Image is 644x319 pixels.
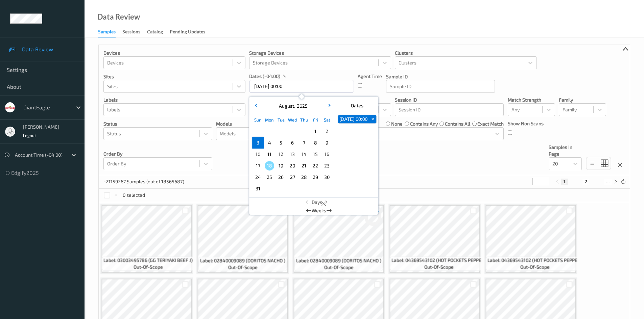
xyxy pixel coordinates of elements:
div: Choose Tuesday August 12 of 2025 [275,149,287,160]
div: Dates [336,99,378,112]
a: Pending Updates [170,27,212,37]
span: 7 [299,138,309,148]
span: Label: 03003495786 (GG TERIYAKI BEEF J) [103,257,193,264]
span: + [369,116,376,123]
p: Sites [103,73,245,80]
label: contains any [410,121,438,127]
div: Pending Updates [170,28,205,37]
span: 27 [288,172,297,182]
p: Show Non Scans [508,120,544,127]
div: Choose Monday August 25 of 2025 [264,171,275,183]
p: Devices [103,50,245,56]
div: Choose Sunday August 03 of 2025 [252,137,264,149]
div: Thu [298,114,310,126]
p: Family [559,97,606,103]
div: Choose Wednesday August 13 of 2025 [287,149,298,160]
div: Wed [287,114,298,126]
div: Choose Tuesday August 19 of 2025 [275,160,287,171]
p: Storage Devices [249,50,391,56]
div: Choose Sunday August 10 of 2025 [252,149,264,160]
span: out-of-scope [228,264,258,271]
span: 11 [265,150,274,159]
div: Choose Wednesday August 27 of 2025 [287,171,298,183]
span: out-of-scope [520,264,550,270]
div: Choose Thursday July 31 of 2025 [298,126,310,137]
span: 16 [322,150,332,159]
span: Label: 02840009089 (DORITOS NACHO ) [200,257,285,264]
div: Mon [264,114,275,126]
p: ~21159267 Samples (out of 18565687) [103,178,184,185]
div: Choose Friday August 15 of 2025 [310,149,321,160]
div: Choose Sunday August 31 of 2025 [252,183,264,194]
div: Choose Tuesday July 29 of 2025 [275,126,287,137]
div: Choose Friday September 05 of 2025 [310,183,321,194]
button: + [369,115,376,123]
p: labels [103,97,245,103]
span: 23 [322,161,332,170]
span: 2 [322,127,332,136]
span: 19 [276,161,286,170]
p: Match Strength [508,97,555,103]
div: Fri [310,114,321,126]
div: Sat [321,114,333,126]
div: Choose Monday August 04 of 2025 [264,137,275,149]
div: Choose Sunday July 27 of 2025 [252,126,264,137]
div: Choose Wednesday August 06 of 2025 [287,137,298,149]
div: Choose Monday July 28 of 2025 [264,126,275,137]
span: 3 [253,138,263,148]
div: Choose Tuesday September 02 of 2025 [275,183,287,194]
div: Sessions [122,28,140,37]
span: 21 [299,161,309,170]
span: Days [312,199,322,206]
p: Status [103,121,212,127]
div: Catalog [147,28,163,37]
label: none [391,121,403,127]
div: Choose Monday August 18 of 2025 [264,160,275,171]
span: 14 [299,150,309,159]
div: Choose Thursday August 21 of 2025 [298,160,310,171]
p: Samples In Page [549,144,582,157]
p: dates (-04:00) [249,73,280,80]
span: 18 [265,161,274,170]
p: Session ID [395,97,504,103]
span: 31 [253,184,263,193]
div: Choose Friday August 22 of 2025 [310,160,321,171]
span: 20 [288,161,297,170]
span: 15 [311,150,320,159]
span: 8 [311,138,320,148]
div: Choose Sunday August 17 of 2025 [252,160,264,171]
div: Choose Saturday August 16 of 2025 [321,149,333,160]
div: Data Review [97,14,140,20]
p: Agent Time [358,73,382,80]
span: 24 [253,172,263,182]
span: 26 [276,172,286,182]
div: Choose Friday August 29 of 2025 [310,171,321,183]
div: Choose Friday August 08 of 2025 [310,137,321,149]
div: Sun [252,114,264,126]
span: 22 [311,161,320,170]
span: 10 [253,150,263,159]
span: August [277,103,294,109]
div: Choose Tuesday August 05 of 2025 [275,137,287,149]
div: Choose Thursday August 07 of 2025 [298,137,310,149]
a: Samples [98,27,122,37]
p: Models [216,121,358,127]
button: 2 [582,179,589,185]
div: Choose Wednesday August 20 of 2025 [287,160,298,171]
p: Clusters [395,50,537,56]
div: Choose Wednesday July 30 of 2025 [287,126,298,137]
span: 9 [322,138,332,148]
label: contains all [445,121,470,127]
div: , [277,103,308,109]
span: Label: 04369543102 (HOT POCKETS PEPPER) [487,257,582,264]
label: exact match [477,121,504,127]
div: Samples [98,28,116,37]
div: Choose Saturday September 06 of 2025 [321,183,333,194]
div: Choose Saturday August 09 of 2025 [321,137,333,149]
div: Choose Monday September 01 of 2025 [264,183,275,194]
span: 12 [276,150,286,159]
span: out-of-scope [424,264,454,270]
span: 28 [299,172,309,182]
span: 13 [288,150,297,159]
button: 1 [561,179,568,185]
